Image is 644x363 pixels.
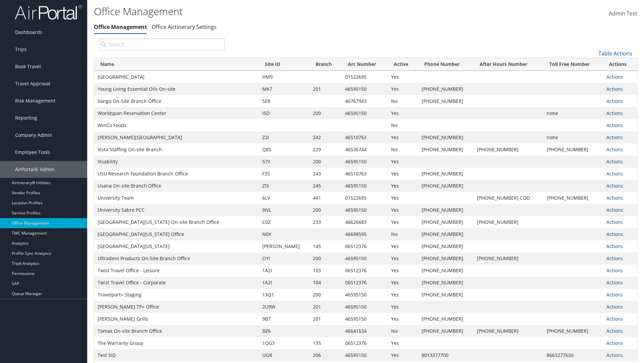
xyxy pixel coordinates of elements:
[388,228,418,240] td: No
[310,83,342,95] td: 201
[310,277,342,289] td: 104
[388,289,418,301] td: Yes
[606,304,623,310] a: Actions
[606,219,623,225] a: Actions
[259,95,310,107] td: SE8
[94,252,259,265] td: Ultradent Products On-Site Branch Office
[342,301,388,313] td: 46595150
[388,277,418,289] td: Yes
[606,291,623,298] a: Actions
[94,131,259,144] td: [PERSON_NAME][GEOGRAPHIC_DATA]
[606,158,623,165] a: Actions
[606,134,623,140] a: Actions
[94,240,259,252] td: [GEOGRAPHIC_DATA][US_STATE]
[259,265,310,277] td: 1A2I
[418,349,474,361] td: 8013277700
[342,337,388,349] td: 06512376
[606,86,623,92] a: Actions
[388,180,418,192] td: Yes
[474,216,543,228] td: [PHONE_NUMBER]
[342,252,388,265] td: 46595150
[606,98,623,104] a: Actions
[259,349,310,361] td: UOR
[543,107,603,119] td: none
[94,144,259,156] td: Vista Staffing On-site Branch
[543,144,603,156] td: [PHONE_NUMBER]
[418,277,474,289] td: [PHONE_NUMBER]
[94,265,259,277] td: Twist Travel Office - Leisure
[310,289,342,301] td: 200
[94,192,259,204] td: University Team
[543,192,603,204] td: [PHONE_NUMBER]
[418,252,474,265] td: [PHONE_NUMBER]
[474,252,543,265] td: [PHONE_NUMBER]
[342,131,388,144] td: 46510763
[342,144,388,156] td: 46536744
[606,110,623,116] a: Actions
[259,58,310,71] th: Site ID: activate to sort column ascending
[606,255,623,261] a: Actions
[603,58,637,71] th: Actions
[342,216,388,228] td: 46626683
[388,240,418,252] td: Yes
[94,119,259,131] td: WinCo Foods
[606,267,623,274] a: Actions
[598,50,632,57] a: Table Actions
[342,192,388,204] td: 01522695
[388,107,418,119] td: Yes
[418,83,474,95] td: [PHONE_NUMBER]
[606,316,623,322] a: Actions
[15,58,41,75] span: Book Travel
[418,58,474,71] th: Phone Number: activate to sort column ascending
[342,58,388,71] th: Arc Number: activate to sort column ascending
[342,95,388,107] td: 46767943
[94,325,259,337] td: Tomax On-site Branch Office
[609,10,637,17] span: Admin Test
[388,131,418,144] td: Yes
[388,71,418,83] td: Yes
[310,180,342,192] td: 245
[388,144,418,156] td: No
[474,325,543,337] td: [PHONE_NUMBER]
[342,277,388,289] td: 06512376
[342,265,388,277] td: 06512376
[99,38,225,50] input: Search
[388,265,418,277] td: Yes
[94,71,259,83] td: [GEOGRAPHIC_DATA]
[606,170,623,177] a: Actions
[609,3,637,24] a: Admin Test
[15,144,50,161] span: Employee Tools
[310,58,342,71] th: Branch: activate to sort column ascending
[94,301,259,313] td: [PERSON_NAME] TP+ Office
[606,243,623,249] a: Actions
[418,240,474,252] td: [PHONE_NUMBER]
[94,277,259,289] td: Twist Travel Office - Corporate
[310,313,342,325] td: 201
[310,168,342,180] td: 243
[259,131,310,144] td: Z2I
[94,204,259,216] td: University Sabre PCC
[342,168,388,180] td: 46510763
[94,23,147,31] a: Office Management
[418,216,474,228] td: [PHONE_NUMBER]
[94,4,456,18] h1: Office Management
[94,156,259,168] td: Visability
[606,74,623,80] a: Actions
[94,349,259,361] td: Test SID
[152,23,217,31] a: Office Airtinerary Settings
[388,313,418,325] td: Yes
[259,83,310,95] td: MK7
[259,313,310,325] td: 9B7
[259,289,310,301] td: 13Q1
[474,144,543,156] td: [PHONE_NUMBER]
[259,337,310,349] td: 1QG3
[259,156,310,168] td: 57Y
[310,349,342,361] td: 206
[15,92,55,109] span: Risk Management
[388,95,418,107] td: No
[342,289,388,301] td: 46595150
[94,95,259,107] td: Xango On-Site Branch Office
[342,313,388,325] td: 46595150
[418,204,474,216] td: [PHONE_NUMBER]
[474,58,543,71] th: After Hours Number: activate to sort column ascending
